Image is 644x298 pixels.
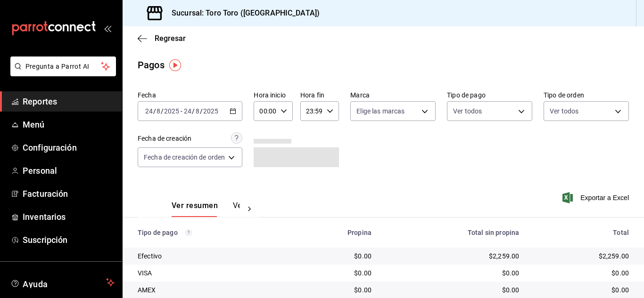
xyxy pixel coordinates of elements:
[453,106,482,116] span: Ver todos
[10,56,116,76] button: Pregunta a Parrot AI
[254,92,292,98] label: Hora inicio
[185,229,192,236] svg: Los pagos realizados con Pay y otras terminales son montos brutos.
[564,192,629,203] button: Exportar a Excel
[192,107,195,115] span: /
[164,8,320,19] h3: Sucursal: Toro Toro ([GEOGRAPHIC_DATA])
[104,24,111,32] button: open_drawer_menu
[23,141,115,154] span: Configuración
[23,210,115,223] span: Inventarios
[138,251,285,261] div: Efectivo
[138,285,285,295] div: AMEX
[138,58,165,72] div: Pagos
[183,107,192,115] input: --
[534,268,629,278] div: $0.00
[23,277,102,288] span: Ayuda
[23,95,115,108] span: Reportes
[300,92,339,98] label: Hora fin
[138,34,186,43] button: Regresar
[23,118,115,131] span: Menú
[544,92,629,98] label: Tipo de orden
[195,107,200,115] input: --
[203,107,219,115] input: ----
[164,107,180,115] input: ----
[387,251,519,261] div: $2,259.00
[23,187,115,200] span: Facturación
[153,107,156,115] span: /
[534,229,629,236] div: Total
[387,229,519,236] div: Total sin propina
[534,251,629,261] div: $2,259.00
[172,201,240,217] div: navigation tabs
[25,62,101,72] span: Pregunta a Parrot AI
[138,92,242,98] label: Fecha
[534,285,629,295] div: $0.00
[350,92,436,98] label: Marca
[161,107,164,115] span: /
[300,229,372,236] div: Propina
[172,201,218,217] button: Ver resumen
[447,92,532,98] label: Tipo de pago
[144,153,225,162] span: Fecha de creación de orden
[181,107,182,115] span: -
[233,201,268,217] button: Ver pagos
[23,164,115,177] span: Personal
[356,106,405,116] span: Elige las marcas
[138,134,191,144] div: Fecha de creación
[155,34,186,43] span: Regresar
[169,59,181,71] img: Tooltip marker
[138,268,285,278] div: VISA
[387,285,519,295] div: $0.00
[23,234,115,246] span: Suscripción
[200,107,203,115] span: /
[138,229,285,236] div: Tipo de pago
[300,268,372,278] div: $0.00
[7,68,116,78] a: Pregunta a Parrot AI
[300,285,372,295] div: $0.00
[300,251,372,261] div: $0.00
[550,106,578,116] span: Ver todos
[387,268,519,278] div: $0.00
[145,107,153,115] input: --
[156,107,161,115] input: --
